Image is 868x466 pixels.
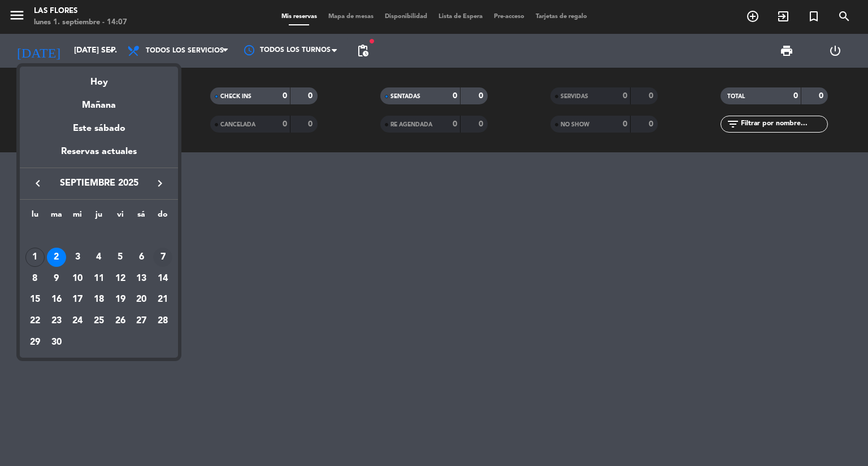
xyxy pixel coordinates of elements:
td: 11 de septiembre de 2025 [88,268,110,289]
td: 19 de septiembre de 2025 [110,289,131,310]
div: 29 [25,333,45,352]
div: 5 [111,248,130,267]
div: 8 [25,269,45,288]
td: 23 de septiembre de 2025 [46,310,67,332]
td: 18 de septiembre de 2025 [88,289,110,310]
td: 2 de septiembre de 2025 [46,247,67,268]
div: 25 [89,311,108,331]
td: SEP. [24,225,173,247]
th: viernes [110,208,131,226]
td: 16 de septiembre de 2025 [46,289,67,310]
th: sábado [131,208,153,226]
td: 13 de septiembre de 2025 [131,268,153,289]
td: 26 de septiembre de 2025 [110,310,131,332]
div: 2 [47,248,66,267]
div: 17 [68,290,87,309]
div: 19 [111,290,130,309]
td: 14 de septiembre de 2025 [152,268,173,289]
td: 20 de septiembre de 2025 [131,289,153,310]
th: jueves [88,208,110,226]
div: 27 [132,311,151,331]
div: 15 [25,290,45,309]
div: 13 [132,269,151,288]
td: 28 de septiembre de 2025 [152,310,173,332]
td: 27 de septiembre de 2025 [131,310,153,332]
td: 15 de septiembre de 2025 [24,289,46,310]
div: 6 [132,248,151,267]
td: 30 de septiembre de 2025 [46,332,67,353]
th: martes [46,208,67,226]
td: 10 de septiembre de 2025 [67,268,88,289]
td: 22 de septiembre de 2025 [24,310,46,332]
td: 12 de septiembre de 2025 [110,268,131,289]
div: 18 [89,290,108,309]
td: 17 de septiembre de 2025 [67,289,88,310]
th: lunes [24,208,46,226]
td: 3 de septiembre de 2025 [67,247,88,268]
th: miércoles [67,208,88,226]
div: 20 [132,290,151,309]
td: 5 de septiembre de 2025 [110,247,131,268]
span: septiembre 2025 [48,176,150,191]
div: 16 [47,290,66,309]
div: 12 [111,269,130,288]
div: Este sábado [20,113,178,144]
div: 10 [68,269,87,288]
td: 6 de septiembre de 2025 [131,247,153,268]
div: 30 [47,333,66,352]
div: 21 [153,290,172,309]
div: 4 [89,248,108,267]
div: 7 [153,248,172,267]
button: keyboard_arrow_right [150,176,170,191]
td: 4 de septiembre de 2025 [88,247,110,268]
div: 1 [25,248,45,267]
td: 25 de septiembre de 2025 [88,310,110,332]
div: Reservas actuales [20,144,178,168]
th: domingo [152,208,173,226]
td: 29 de septiembre de 2025 [24,332,46,353]
td: 24 de septiembre de 2025 [67,310,88,332]
div: 26 [111,311,130,331]
div: 22 [25,311,45,331]
div: 14 [153,269,172,288]
td: 1 de septiembre de 2025 [24,247,46,268]
div: Mañana [20,90,178,113]
div: 23 [47,311,66,331]
td: 9 de septiembre de 2025 [46,268,67,289]
div: 11 [89,269,108,288]
td: 7 de septiembre de 2025 [152,247,173,268]
button: keyboard_arrow_left [28,176,48,191]
i: keyboard_arrow_left [31,177,45,190]
div: 24 [68,311,87,331]
div: 9 [47,269,66,288]
div: 3 [68,248,87,267]
i: keyboard_arrow_right [153,177,167,190]
td: 21 de septiembre de 2025 [152,289,173,310]
td: 8 de septiembre de 2025 [24,268,46,289]
div: 28 [153,311,172,331]
div: Hoy [20,67,178,90]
